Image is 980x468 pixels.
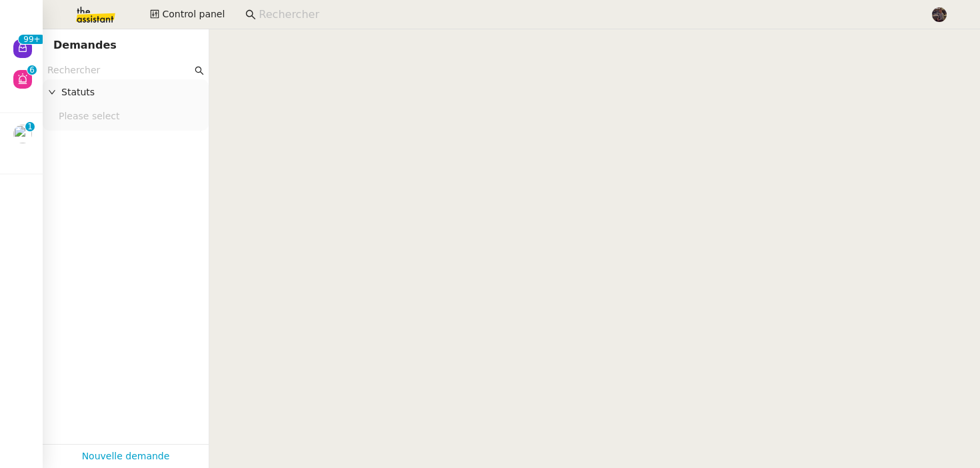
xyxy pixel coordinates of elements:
nz-badge-sup: 1 [25,122,35,131]
p: 1 [27,122,33,134]
img: users%2FrLg9kJpOivdSURM9kMyTNR7xGo72%2Favatar%2Fb3a3d448-9218-437f-a4e5-c617cb932dda [13,125,32,143]
img: 2af2e8ed-4e7a-4339-b054-92d163d57814 [932,7,947,22]
a: Nouvelle demande [82,449,170,464]
div: Statuts [43,79,209,105]
span: Control panel [162,7,225,22]
input: Rechercher [47,63,192,78]
nz-badge-sup: 6 [27,65,37,75]
nz-page-header-title: Demandes [53,36,117,55]
input: Rechercher [259,6,917,24]
nz-badge-sup: 180 [18,35,45,44]
button: Control panel [142,5,233,24]
span: Statuts [61,85,203,100]
p: 6 [29,65,35,77]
